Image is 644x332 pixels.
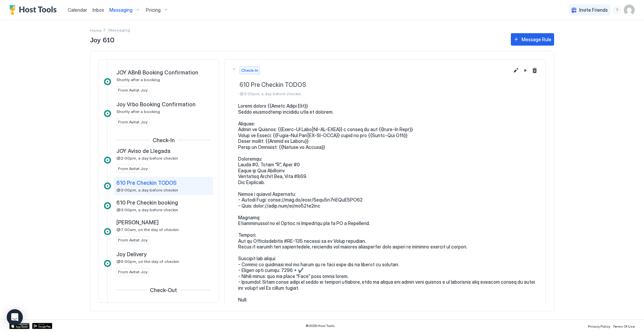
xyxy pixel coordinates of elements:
span: Terms Of Use [613,324,635,328]
span: Invite Friends [579,7,608,13]
span: 610 Pre Checkin TODOS [239,81,509,89]
a: Terms Of Use [613,322,635,329]
div: Breadcrumb [90,26,102,34]
span: Joy Vrbo Booking Confirmation [116,101,196,108]
span: From Avitat Joy [118,87,148,93]
button: Check-In610 Pre Checkin TODOS@3:00pm, a day before checkinEdit message rulePause Message RuleDele... [225,60,545,103]
span: @6:00pm, on the day of checkin [116,259,179,264]
span: @2:00pm, a day before checkin [116,156,178,161]
span: JOY ABnB Booking Confirmation [116,69,198,76]
span: Joy Delivery [116,251,147,258]
span: @7:00am, on the day of checkin [116,227,179,232]
span: Inbox [93,7,104,13]
span: From Avitat Joy [118,269,148,275]
button: Delete message rule [531,66,539,74]
span: © 2025 Host Tools [306,324,335,328]
span: From Avitat Joy [118,237,148,243]
span: From Avitat Joy [118,119,148,125]
span: From Avitat Joy [118,166,148,172]
span: Calendar [68,7,87,13]
div: Message Rule [522,36,551,43]
span: @3:00pm, a day before checkin [116,187,178,192]
button: Edit message rule [512,66,520,74]
span: Pricing [146,7,161,13]
a: Inbox [93,6,104,13]
span: Check-In [241,67,258,73]
span: Home [90,28,102,33]
span: Messaging [109,7,132,13]
button: Pause Message Rule [521,66,529,74]
span: @3:00pm, a day before checkin [116,207,178,212]
span: Joy 610 [90,34,504,44]
span: 610 Pre Checkin TODOS [116,179,176,186]
div: Open Intercom Messenger [7,309,23,325]
div: User profile [624,5,635,15]
div: menu [613,6,621,14]
span: Shortly after a booking [116,77,160,82]
a: Home [90,26,102,34]
a: Privacy Policy [588,322,610,329]
span: Check-Out [150,287,177,293]
a: App Store [9,323,30,329]
span: Check-In [153,137,175,144]
span: Breadcrumb [108,27,130,33]
a: Google Play Store [32,323,52,329]
span: @3:00pm, a day before checkin [239,91,509,96]
a: Host Tools Logo [9,5,60,15]
span: Shortly after a booking [116,109,160,114]
span: 610 Pre Checkin booking [116,199,178,206]
span: JOY Aviso de Llegada [116,148,170,154]
span: [PERSON_NAME] [116,219,159,226]
button: Message Rule [511,33,554,46]
a: Calendar [68,6,87,13]
span: Privacy Policy [588,324,610,328]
